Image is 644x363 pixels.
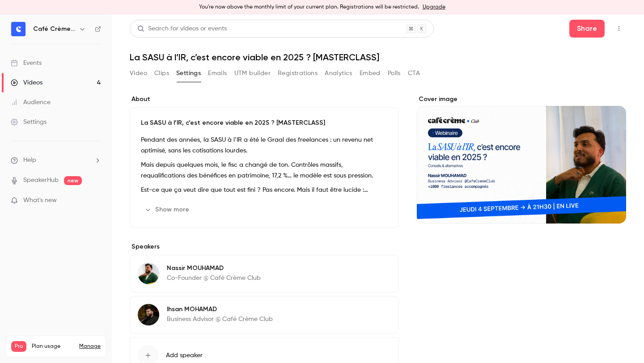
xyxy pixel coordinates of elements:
span: Help [23,156,36,165]
button: Share [569,20,605,38]
p: La SASU à l’IR, c’est encore viable en 2025 ? [MASTERCLASS] [141,118,388,127]
img: Nassir MOUHAMAD [138,263,159,284]
button: Embed [360,66,381,80]
img: Ihsan MOHAMAD [138,304,159,325]
span: Plan usage [32,343,74,350]
button: Top Bar Actions [612,21,626,36]
span: new [64,176,82,185]
label: Cover image [417,95,626,104]
div: Events [11,59,42,68]
button: Polls [388,66,401,80]
div: Nassir MOUHAMADNassir MOUHAMADCo-Founder @ Café Crème Club [130,255,399,292]
button: CTA [408,66,420,80]
span: Add speaker [166,351,203,360]
label: Speakers [130,242,399,251]
div: Ihsan MOHAMADIhsan MOHAMADBusiness Advisor @ Café Crème Club [130,296,399,333]
img: Café Crème Club [11,22,25,36]
h6: Café Crème Club [33,25,75,34]
p: Ihsan MOHAMAD [167,305,273,314]
div: Videos [11,78,42,87]
p: Business Advisor @ Café Crème Club [167,315,273,324]
a: Upgrade [423,4,445,11]
p: Nassir MOUHAMAD [167,264,261,273]
div: Search for videos or events [137,24,227,34]
button: Registrations [278,66,318,80]
button: Settings [176,66,201,80]
p: Pendant des années, la SASU à l’IR a été le Graal des freelances : un revenu net optimisé, sans l... [141,135,388,156]
a: Manage [79,343,101,350]
button: Show more [141,203,195,217]
button: Emails [208,66,227,80]
div: Audience [11,98,51,107]
span: Pro [11,341,26,352]
section: Cover image [417,95,626,224]
p: Mais depuis quelques mois, le fisc a changé de ton. Contrôles massifs, requalifications des bénéf... [141,160,388,181]
label: About [130,95,399,104]
p: Est-ce que ça veut dire que tout est fini ? Pas encore. Mais il faut être lucide : l’incertitude ... [141,185,388,195]
button: Clips [154,66,169,80]
p: Co-Founder @ Café Crème Club [167,274,261,283]
button: UTM builder [234,66,271,80]
span: What's new [23,196,57,205]
h1: La SASU à l’IR, c’est encore viable en 2025 ? [MASTERCLASS] [130,52,626,63]
a: SpeakerHub [23,176,59,185]
div: Settings [11,118,47,127]
button: Video [130,66,147,80]
li: help-dropdown-opener [11,156,101,165]
button: Analytics [325,66,352,80]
